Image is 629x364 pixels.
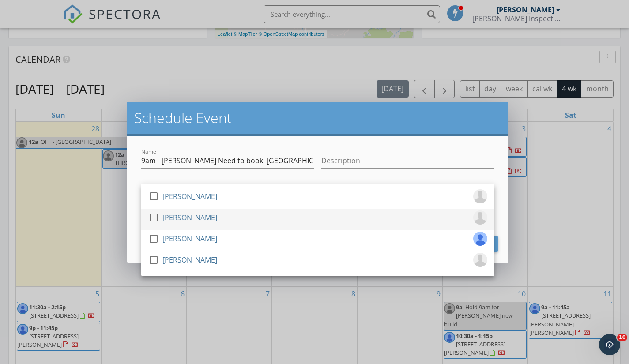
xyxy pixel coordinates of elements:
img: default-user-f0147aede5fd5fa78ca7ade42f37bd4542148d508eef1c3d3ea960f66861d68b.jpg [473,189,487,203]
img: default-user-f0147aede5fd5fa78ca7ade42f37bd4542148d508eef1c3d3ea960f66861d68b.jpg [473,210,487,225]
span: 10 [617,334,627,341]
div: [PERSON_NAME] [162,232,217,246]
h2: Schedule Event [134,109,501,127]
div: [PERSON_NAME] [162,189,217,203]
iframe: Intercom live chat [599,334,620,355]
img: 110415526368828410071.jpg [473,232,487,246]
div: [PERSON_NAME] [162,253,217,267]
div: [PERSON_NAME] [162,210,217,225]
img: default-user-f0147aede5fd5fa78ca7ade42f37bd4542148d508eef1c3d3ea960f66861d68b.jpg [473,253,487,267]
